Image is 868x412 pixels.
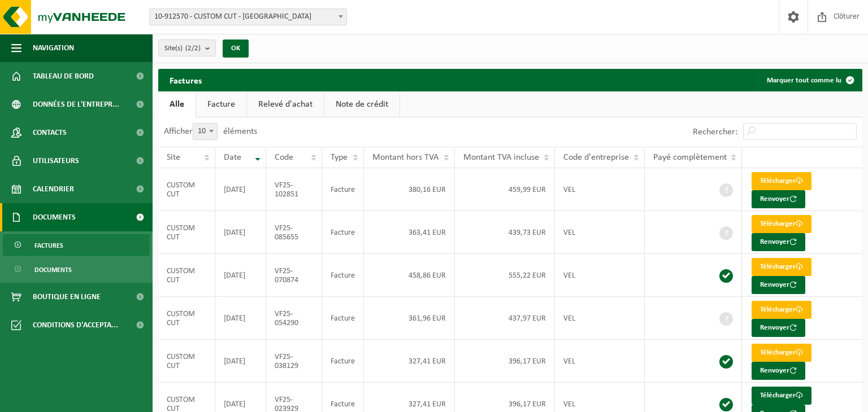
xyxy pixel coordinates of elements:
td: VF25-102851 [266,168,322,211]
span: Type [331,153,348,162]
td: [DATE] [215,168,266,211]
button: Renvoyer [752,362,805,380]
td: 363,41 EUR [364,211,454,254]
label: Rechercher: [693,128,737,137]
td: Facture [322,168,364,211]
td: VEL [555,340,645,383]
td: VEL [555,168,645,211]
button: Marquer tout comme lu [758,69,861,91]
td: 555,22 EUR [455,254,555,297]
td: [DATE] [215,211,266,254]
span: Conditions d'accepta... [33,311,118,339]
span: Code [275,153,293,162]
td: [DATE] [215,254,266,297]
td: 380,16 EUR [364,168,454,211]
td: VEL [555,297,645,340]
td: VF25-054290 [266,297,322,340]
td: VF25-038129 [266,340,322,383]
td: CUSTOM CUT [158,297,215,340]
button: Renvoyer [752,233,805,251]
count: (2/2) [185,45,201,52]
td: CUSTOM CUT [158,211,215,254]
td: CUSTOM CUT [158,254,215,297]
a: Alle [158,91,196,117]
td: 458,86 EUR [364,254,454,297]
td: Facture [322,254,364,297]
span: Boutique en ligne [33,283,101,311]
h2: Factures [158,69,213,91]
span: 10 [193,124,217,139]
a: Télécharger [752,387,811,405]
td: Facture [322,340,364,383]
span: Données de l'entrepr... [33,90,119,119]
td: 437,97 EUR [455,297,555,340]
span: 10 [193,123,218,140]
td: 439,73 EUR [455,211,555,254]
td: VEL [555,254,645,297]
td: Facture [322,297,364,340]
td: VF25-070874 [266,254,322,297]
button: Renvoyer [752,319,805,337]
span: Utilisateurs [33,147,79,175]
td: VF25-085655 [266,211,322,254]
a: Télécharger [752,301,811,319]
span: Documents [34,259,72,280]
span: Contacts [33,119,67,147]
span: Site [167,153,180,162]
td: 396,17 EUR [455,340,555,383]
td: 327,41 EUR [364,340,454,383]
label: Afficher éléments [164,127,257,136]
button: Renvoyer [752,276,805,294]
a: Relevé d'achat [247,91,324,117]
a: Télécharger [752,172,811,190]
a: Note de crédit [324,91,400,117]
span: Tableau de bord [33,62,94,90]
a: Documents [3,258,150,280]
a: Factures [3,234,150,256]
a: Télécharger [752,344,811,362]
td: CUSTOM CUT [158,168,215,211]
span: Site(s) [164,40,201,57]
span: Documents [33,203,76,231]
span: 10-912570 - CUSTOM CUT - ANDERLECHT [150,9,346,25]
td: CUSTOM CUT [158,340,215,383]
a: Télécharger [752,258,811,276]
span: Payé complètement [653,153,727,162]
button: Site(s)(2/2) [158,40,216,56]
td: 459,99 EUR [455,168,555,211]
button: OK [223,40,249,58]
a: Facture [196,91,246,117]
td: [DATE] [215,340,266,383]
span: Code d'entreprise [563,153,629,162]
button: Renvoyer [752,190,805,208]
td: Facture [322,211,364,254]
span: 10-912570 - CUSTOM CUT - ANDERLECHT [149,8,347,25]
span: Montant hors TVA [372,153,439,162]
span: Factures [34,235,63,256]
td: 361,96 EUR [364,297,454,340]
span: Calendrier [33,175,74,203]
td: [DATE] [215,297,266,340]
span: Navigation [33,34,74,62]
span: Montant TVA incluse [463,153,539,162]
a: Télécharger [752,215,811,233]
td: VEL [555,211,645,254]
span: Date [224,153,241,162]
